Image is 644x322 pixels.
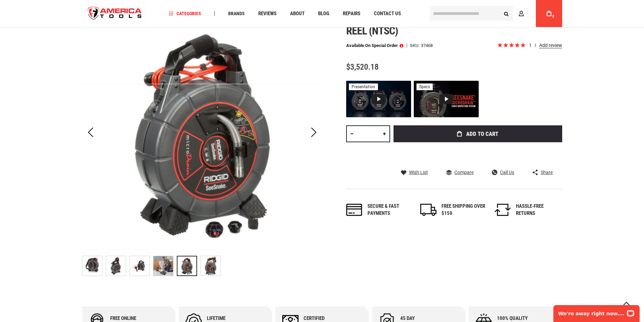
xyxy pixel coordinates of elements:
[106,252,129,279] div: RIDGID 37468 SEESNAKE® MICRODRAIN™ D65S REEL (NTSC)
[225,9,248,18] a: Brands
[255,9,280,18] a: Reviews
[177,252,200,279] div: RIDGID 37468 SEESNAKE® MICRODRAIN™ D65S REEL (NTSC)
[315,9,332,18] a: Blog
[346,43,403,48] p: Available on Special Order
[153,256,173,276] img: RIDGID 37468 SEESNAKE® MICRODRAIN™ D65S REEL (NTSC)
[495,204,511,216] img: returns
[454,170,474,175] span: Compare
[287,9,308,18] a: About
[200,252,221,279] div: RIDGID 37468 SEESNAKE® MICRODRAIN™ D65S REEL (NTSC)
[340,9,363,18] a: Repairs
[82,1,148,26] a: store logo
[228,11,245,16] span: Brands
[343,11,360,16] span: Repairs
[130,256,149,276] img: RIDGID 37468 SEESNAKE® MICRODRAIN™ D65S REEL (NTSC)
[82,256,102,276] img: RIDGID 37468 SEESNAKE® MICRODRAIN™ D65S REEL (NTSC)
[529,43,562,48] span: 1 reviews
[305,13,322,252] div: Next
[420,204,436,216] img: shipping
[549,301,644,322] iframe: LiveChat chat widget
[82,13,322,252] img: RIDGID 37468 SEESNAKE® MICRODRAIN™ D65S REEL (NTSC)
[446,169,474,175] a: Compare
[410,43,421,48] strong: SKU
[346,62,379,72] span: $3,520.18
[290,11,305,16] span: About
[153,252,177,279] div: RIDGID 37468 SEESNAKE® MICRODRAIN™ D65S REEL (NTSC)
[166,9,204,18] a: Categories
[82,252,106,279] div: RIDGID 37468 SEESNAKE® MICRODRAIN™ D65S REEL (NTSC)
[129,252,153,279] div: RIDGID 37468 SEESNAKE® MICRODRAIN™ D65S REEL (NTSC)
[497,42,562,49] span: Rated 5.0 out of 5 stars 1 reviews
[201,256,220,276] img: RIDGID 37468 SEESNAKE® MICRODRAIN™ D65S REEL (NTSC)
[374,11,401,16] span: Contact Us
[500,170,514,175] span: Call Us
[106,256,126,276] img: RIDGID 37468 SEESNAKE® MICRODRAIN™ D65S REEL (NTSC)
[466,131,498,137] span: Add to Cart
[500,7,513,20] button: Search
[318,11,329,16] span: Blog
[82,13,99,252] div: Previous
[371,9,404,18] a: Contact Us
[169,11,201,16] span: Categories
[258,11,277,16] span: Reviews
[492,169,514,175] a: Call Us
[367,203,411,217] div: Secure & fast payments
[421,43,433,48] div: 37468
[409,170,428,175] span: Wish List
[541,170,553,175] span: Share
[392,144,564,164] iframe: Secure express checkout frame
[401,169,428,175] a: Wish List
[82,1,148,26] img: America Tools
[346,204,362,216] img: payments
[442,203,485,217] div: FREE SHIPPING OVER $150
[552,15,554,18] span: 0
[393,125,562,142] button: Add to Cart
[516,203,560,217] div: HASSLE-FREE RETURNS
